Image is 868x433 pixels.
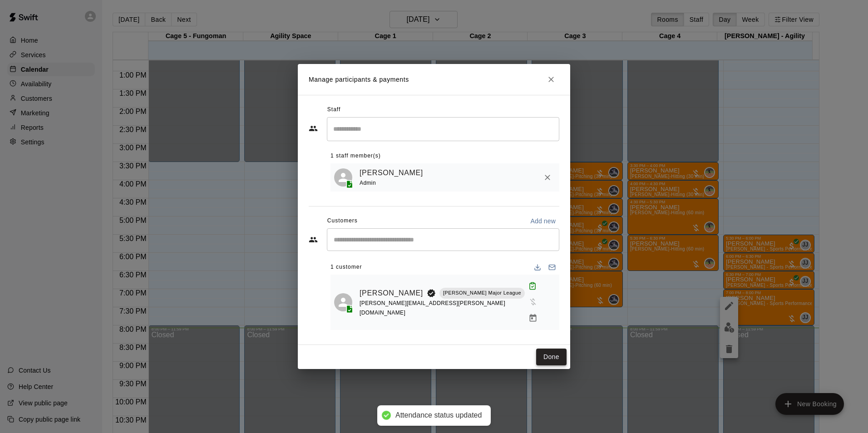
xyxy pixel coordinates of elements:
[527,214,559,228] button: Add new
[443,289,521,297] p: [PERSON_NAME] Major League
[530,260,545,275] button: Download list
[360,300,505,316] span: [PERSON_NAME][EMAIL_ADDRESS][PERSON_NAME][DOMAIN_NAME]
[330,149,381,163] span: 1 staff member(s)
[360,180,376,186] span: Admin
[360,167,423,179] a: [PERSON_NAME]
[525,298,541,305] span: Has not paid
[536,349,567,365] button: Done
[334,168,352,187] div: Josh Jones
[525,310,541,326] button: Manage bookings & payment
[309,75,409,84] p: Manage participants & payments
[545,260,559,275] button: Email participants
[327,214,358,228] span: Customers
[530,216,556,226] p: Add new
[539,169,556,186] button: Remove
[395,411,482,420] div: Attendance status updated
[309,124,318,133] svg: Staff
[360,287,423,299] a: [PERSON_NAME]
[309,235,318,244] svg: Customers
[327,117,559,141] div: Search staff
[327,228,559,251] div: Start typing to search customers...
[543,71,559,88] button: Close
[330,260,362,275] span: 1 customer
[334,293,352,311] div: Danyell Shrum
[327,103,340,117] span: Staff
[525,278,540,294] button: Attended
[427,289,436,298] svg: Booking Owner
